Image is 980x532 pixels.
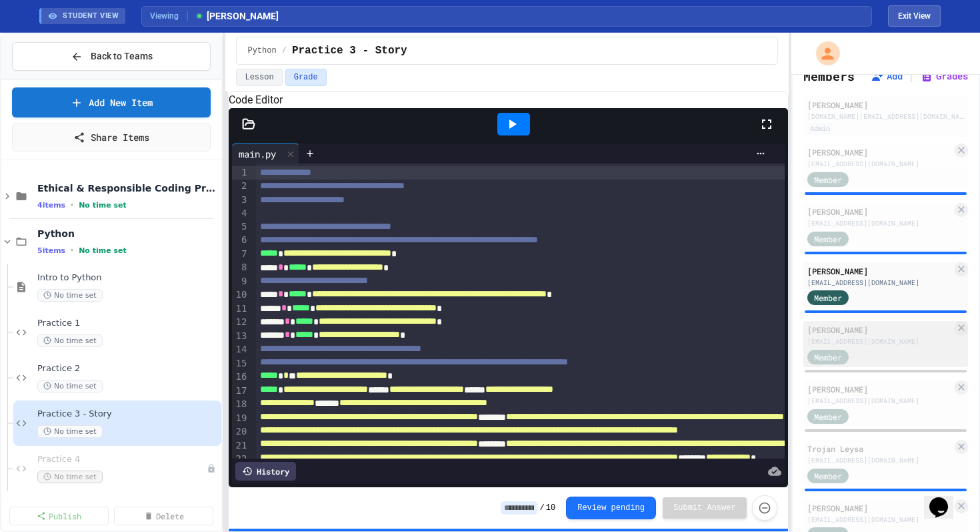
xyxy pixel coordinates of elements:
div: 14 [232,343,249,356]
span: No time set [37,471,103,483]
button: Back to Teams [12,42,211,71]
span: No time set [37,425,103,438]
span: Member [814,411,842,423]
span: No time set [37,380,103,392]
span: No time set [37,334,103,347]
button: Exit student view [888,5,941,27]
span: / [540,503,545,513]
div: [PERSON_NAME] [807,324,952,336]
button: Add [871,69,903,83]
div: 7 [232,248,249,261]
div: 22 [232,453,249,466]
div: [EMAIL_ADDRESS][DOMAIN_NAME] [807,455,952,465]
span: No time set [37,289,103,302]
span: / [282,45,287,56]
div: [EMAIL_ADDRESS][DOMAIN_NAME] [807,159,952,169]
span: Submit Answer [673,503,736,513]
div: [PERSON_NAME] [807,146,952,158]
span: Ethical & Responsible Coding Practice [37,182,219,194]
span: Member [814,351,842,363]
div: History [235,462,296,481]
div: 2 [232,180,249,193]
span: Practice 4 [37,454,207,465]
div: My Account [802,38,843,69]
h2: Members [803,67,855,85]
span: Member [814,470,842,482]
div: main.py [232,144,299,164]
div: 10 [232,288,249,302]
span: • [71,200,73,210]
div: [PERSON_NAME] [807,383,952,395]
div: [EMAIL_ADDRESS][DOMAIN_NAME] [807,396,952,406]
a: Add New Item [12,87,211,117]
div: 6 [232,234,249,247]
div: 12 [232,316,249,329]
div: [PERSON_NAME] [807,206,952,218]
a: Publish [9,507,109,525]
span: Member [814,174,842,186]
div: 18 [232,398,249,411]
div: Trojan Leysa [807,443,952,455]
span: | [908,68,915,84]
span: Practice 1 [37,318,219,329]
span: 4 items [37,201,65,210]
span: Python [37,228,219,240]
span: Viewing [150,10,188,22]
button: Lesson [236,69,282,86]
div: 15 [232,357,249,370]
button: Review pending [566,497,656,519]
h6: Code Editor [229,92,787,108]
div: 4 [232,207,249,220]
div: 20 [232,425,249,439]
span: Member [814,233,842,245]
div: [PERSON_NAME] [807,265,952,277]
span: 5 items [37,246,65,255]
div: 21 [232,439,249,453]
a: Share Items [12,123,211,152]
div: 1 [232,166,249,180]
div: [PERSON_NAME] [807,99,964,111]
div: [EMAIL_ADDRESS][DOMAIN_NAME] [807,515,952,525]
div: [DOMAIN_NAME][EMAIL_ADDRESS][DOMAIN_NAME] [807,111,964,121]
span: STUDENT VIEW [63,11,119,22]
span: Python [247,45,276,56]
button: Grades [920,69,968,83]
button: Grade [285,69,327,86]
span: No time set [79,201,127,210]
div: 16 [232,370,249,384]
div: 17 [232,384,249,398]
div: Unpublished [207,464,216,473]
div: [PERSON_NAME] [807,502,952,514]
button: Submit Answer [663,497,747,519]
div: [EMAIL_ADDRESS][DOMAIN_NAME] [807,336,952,346]
button: Force resubmission of student's answer (Admin only) [752,495,777,521]
div: [EMAIL_ADDRESS][DOMAIN_NAME] [807,218,952,228]
iframe: chat widget [924,479,967,519]
div: 9 [232,275,249,288]
span: Practice 3 - Story [37,409,219,420]
div: 13 [232,330,249,343]
div: 5 [232,220,249,234]
span: Back to Teams [91,49,153,63]
div: 11 [232,302,249,316]
a: Delete [114,507,213,525]
div: main.py [232,147,283,161]
div: 19 [232,412,249,425]
span: [PERSON_NAME] [195,9,279,23]
div: 8 [232,261,249,274]
span: • [71,245,73,256]
span: Practice 3 - Story [292,43,407,59]
span: Intro to Python [37,272,219,284]
div: 3 [232,194,249,207]
div: Admin [807,123,833,134]
span: 10 [546,503,555,513]
div: [EMAIL_ADDRESS][DOMAIN_NAME] [807,278,952,288]
span: No time set [79,246,127,255]
span: Member [814,292,842,304]
span: Practice 2 [37,363,219,374]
